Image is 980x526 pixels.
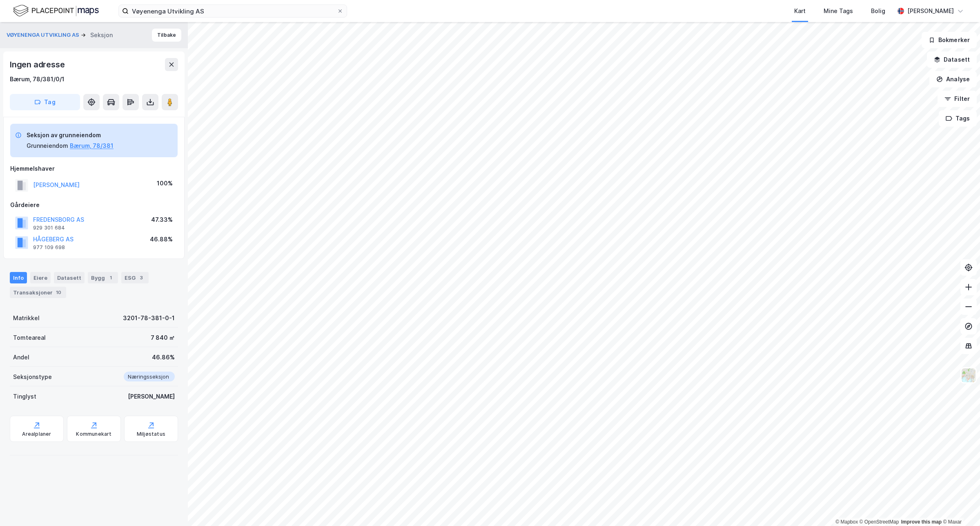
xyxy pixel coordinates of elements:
[907,6,954,16] div: [PERSON_NAME]
[824,6,853,16] div: Mine Tags
[871,6,885,16] div: Bolig
[10,272,27,283] div: Info
[794,6,806,16] div: Kart
[152,29,181,42] button: Tilbake
[123,313,175,323] div: 3201-78-381-0-1
[7,31,81,39] button: VØYENENGA UTVIKLING AS
[151,333,175,343] div: 7 840 ㎡
[10,287,66,298] div: Transaksjoner
[121,272,149,283] div: ESG
[10,200,178,210] div: Gårdeiere
[54,272,85,283] div: Datasett
[129,5,337,17] input: Søk på adresse, matrikkel, gårdeiere, leietakere eller personer
[13,392,36,401] div: Tinglyst
[70,141,114,151] button: Bærum, 78/381
[939,487,980,526] iframe: Chat Widget
[76,431,111,437] div: Kommunekart
[107,274,115,282] div: 1
[13,4,99,18] img: logo.f888ab2527a4732fd821a326f86c7f29.svg
[150,234,173,244] div: 46.88%
[10,164,178,174] div: Hjemmelshaver
[152,352,175,362] div: 46.86%
[901,519,942,525] a: Improve this map
[30,272,51,283] div: Eiere
[860,519,899,525] a: OpenStreetMap
[938,91,977,107] button: Filter
[13,333,46,343] div: Tomteareal
[88,272,118,283] div: Bygg
[22,431,51,437] div: Arealplaner
[137,274,145,282] div: 3
[27,130,114,140] div: Seksjon av grunneiendom
[939,110,977,127] button: Tags
[151,215,173,225] div: 47.33%
[10,74,65,84] div: Bærum, 78/381/0/1
[929,71,977,87] button: Analyse
[128,392,175,401] div: [PERSON_NAME]
[961,368,976,383] img: Z
[13,313,40,323] div: Matrikkel
[10,94,80,110] button: Tag
[835,519,858,525] a: Mapbox
[922,32,977,48] button: Bokmerker
[927,51,977,68] button: Datasett
[90,30,113,40] div: Seksjon
[33,225,65,231] div: 929 301 684
[137,431,165,437] div: Miljøstatus
[27,141,68,151] div: Grunneiendom
[54,288,63,296] div: 10
[10,58,66,71] div: Ingen adresse
[33,244,65,251] div: 977 109 698
[157,178,173,188] div: 100%
[13,372,52,382] div: Seksjonstype
[13,352,29,362] div: Andel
